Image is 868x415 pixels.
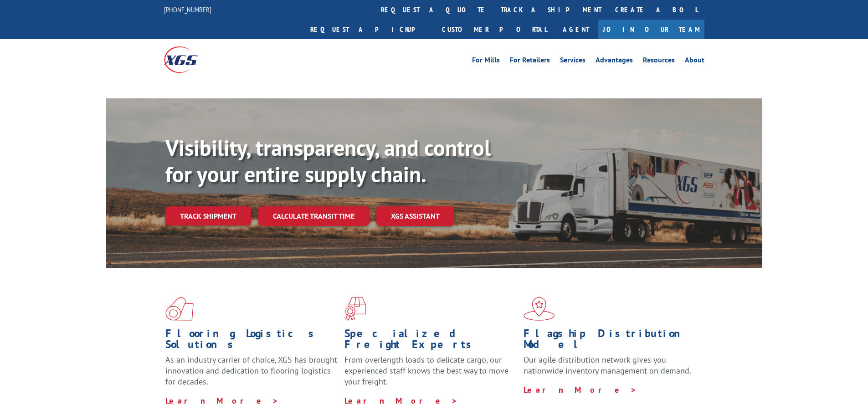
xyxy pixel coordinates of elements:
[472,56,500,67] a: For Mills
[165,395,279,406] a: Learn More >
[165,328,338,354] h1: Flooring Logistics Solutions
[510,56,550,67] a: For Retailers
[165,354,337,387] span: As an industry carrier of choice, XGS has brought innovation and dedication to flooring logistics...
[554,20,598,39] a: Agent
[524,384,637,395] a: Learn More >
[376,206,454,226] a: XGS ASSISTANT
[524,297,555,321] img: xgs-icon-flagship-distribution-model-red
[643,56,675,67] a: Resources
[344,328,517,354] h1: Specialized Freight Experts
[303,20,435,39] a: Request a pickup
[344,297,366,321] img: xgs-icon-focused-on-flooring-red
[165,297,194,321] img: xgs-icon-total-supply-chain-intelligence-red
[596,56,633,67] a: Advantages
[165,133,491,188] b: Visibility, transparency, and control for your entire supply chain.
[344,354,517,395] p: From overlength loads to delicate cargo, our experienced staff knows the best way to move your fr...
[344,395,458,406] a: Learn More >
[165,206,251,225] a: Track shipment
[524,328,696,354] h1: Flagship Distribution Model
[560,56,586,67] a: Services
[258,206,369,226] a: Calculate transit time
[435,20,554,39] a: Customer Portal
[524,354,691,376] span: Our agile distribution network gives you nationwide inventory management on demand.
[164,5,211,14] a: [PHONE_NUMBER]
[685,56,704,67] a: About
[598,20,704,39] a: Join Our Team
